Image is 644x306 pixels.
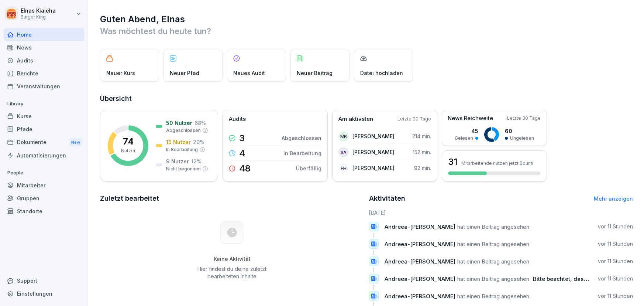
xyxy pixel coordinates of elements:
[385,293,455,300] span: Andreea-[PERSON_NAME]
[4,179,84,192] a: Mitarbeiter
[338,147,349,157] div: SA
[598,258,633,265] p: vor 11 Stunden
[457,293,529,300] span: hat einen Beitrag angesehen
[455,135,473,142] p: Gelesen
[4,54,84,67] a: Audits
[385,223,455,230] span: Andreea-[PERSON_NAME]
[369,193,405,204] h2: Aktivitäten
[338,163,349,173] div: FH
[69,138,82,147] div: New
[505,127,534,135] p: 60
[4,192,84,205] a: Gruppen
[385,241,455,248] span: Andreea-[PERSON_NAME]
[233,69,265,77] p: Neues Audit
[4,28,84,41] a: Home
[4,167,84,179] p: People
[4,41,84,54] a: News
[385,258,455,265] span: Andreea-[PERSON_NAME]
[4,123,84,136] a: Pfade
[412,132,431,140] p: 214 min.
[123,137,134,146] p: 74
[352,164,395,172] p: [PERSON_NAME]
[338,115,373,123] p: Am aktivsten
[296,164,321,172] p: Überfällig
[352,148,395,156] p: [PERSON_NAME]
[461,160,533,166] p: Mitarbeitende nutzen jetzt Bounti
[297,69,333,77] p: Neuer Beitrag
[4,67,84,80] a: Berichte
[166,157,189,165] p: 9 Nutzer
[229,115,246,123] p: Audits
[4,136,84,149] div: Dokumente
[4,205,84,218] a: Standorte
[4,98,84,110] p: Library
[4,136,84,149] a: DokumenteNew
[414,164,431,172] p: 92 min.
[194,119,206,127] p: 68 %
[510,135,534,142] p: Ungelesen
[239,134,245,143] p: 3
[352,132,395,140] p: [PERSON_NAME]
[193,138,204,146] p: 20 %
[598,240,633,248] p: vor 11 Stunden
[598,223,633,230] p: vor 11 Stunden
[457,275,529,282] span: hat einen Beitrag angesehen
[507,115,541,122] p: Letzte 30 Tage
[166,146,198,153] p: In Bearbeitung
[338,131,349,142] div: MR
[166,166,201,172] p: Nicht begonnen
[448,114,493,123] p: News Reichweite
[21,14,56,20] p: Burger King
[455,127,478,135] p: 45
[397,116,431,122] p: Letzte 30 Tage
[4,80,84,93] a: Veranstaltungen
[170,69,199,77] p: Neuer Pfad
[413,148,431,156] p: 152 min.
[369,209,633,217] h6: [DATE]
[239,164,251,173] p: 48
[195,256,269,262] h5: Keine Aktivität
[191,157,202,165] p: 12 %
[100,193,364,204] h2: Zuletzt bearbeitet
[239,149,245,158] p: 4
[385,275,455,282] span: Andreea-[PERSON_NAME]
[598,292,633,300] p: vor 11 Stunden
[457,258,529,265] span: hat einen Beitrag angesehen
[457,241,529,248] span: hat einen Beitrag angesehen
[100,13,633,25] h1: Guten Abend, Elnas
[4,274,84,287] div: Support
[195,265,269,280] p: Hier findest du deine zuletzt bearbeiteten Inhalte
[282,134,321,142] p: Abgeschlossen
[4,110,84,123] a: Kurse
[448,156,458,168] h3: 31
[166,127,201,134] p: Abgeschlossen
[100,25,633,37] p: Was möchtest du heute tun?
[598,275,633,282] p: vor 11 Stunden
[457,223,529,230] span: hat einen Beitrag angesehen
[4,287,84,300] a: Einstellungen
[166,119,192,127] p: 50 Nutzer
[106,69,135,77] p: Neuer Kurs
[594,195,633,202] a: Mehr anzeigen
[121,147,135,154] p: Nutzer
[283,149,321,157] p: In Bearbeitung
[360,69,403,77] p: Datei hochladen
[4,149,84,162] a: Automatisierungen
[166,138,191,146] p: 15 Nutzer
[100,93,633,104] h2: Übersicht
[21,8,56,14] p: Elnas Kiaieha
